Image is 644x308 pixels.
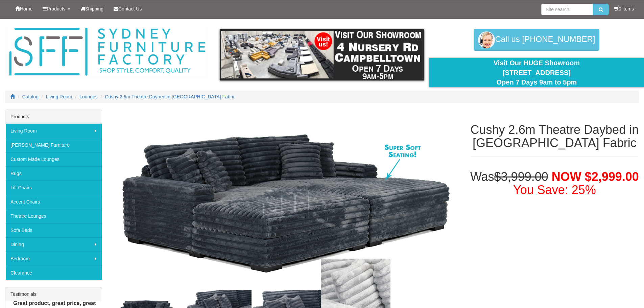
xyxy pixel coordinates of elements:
[5,223,102,237] a: Sofa Beds
[109,0,147,17] a: Contact Us
[470,123,639,150] h1: Cushy 2.6m Theatre Daybed in [GEOGRAPHIC_DATA] Fabric
[38,0,75,17] a: Products
[5,266,102,280] a: Clearance
[434,58,639,87] div: Visit Our HUGE Showroom [STREET_ADDRESS] Open 7 Days 9am to 5pm
[470,170,639,197] h1: Was
[552,170,639,184] span: NOW $2,999.00
[513,183,596,197] font: You Save: 25%
[79,94,98,99] a: Lounges
[5,166,102,181] a: Rugs
[5,138,102,152] a: [PERSON_NAME] Furniture
[5,237,102,252] a: Dining
[105,94,236,99] a: Cushy 2.6m Theatre Daybed in [GEOGRAPHIC_DATA] Fabric
[5,181,102,195] a: Lift Chairs
[220,29,424,80] img: showroom.gif
[5,152,102,166] a: Custom Made Lounges
[5,110,102,124] div: Products
[85,6,104,11] span: Shipping
[10,0,38,17] a: Home
[46,94,72,99] a: Living Room
[494,170,548,184] del: $3,999.00
[6,26,209,78] img: Sydney Furniture Factory
[20,6,32,11] span: Home
[5,209,102,223] a: Theatre Lounges
[22,94,39,99] a: Catalog
[541,4,593,15] input: Site search
[5,287,102,301] div: Testimonials
[5,195,102,209] a: Accent Chairs
[5,252,102,266] a: Bedroom
[5,124,102,138] a: Living Room
[75,0,109,17] a: Shipping
[614,5,634,12] li: 0 items
[47,6,65,11] span: Products
[118,6,142,11] span: Contact Us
